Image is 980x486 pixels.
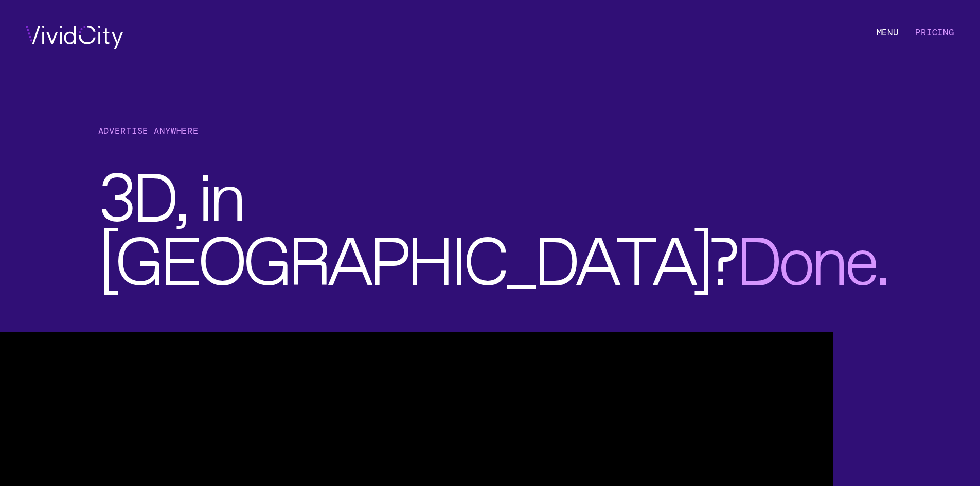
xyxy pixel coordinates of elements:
[915,27,954,38] a: Pricing
[98,124,931,138] h1: Advertise Anywhere
[98,156,931,283] h2: , in ?
[735,235,875,268] span: Done
[98,235,710,268] span: [GEOGRAPHIC_DATA]
[735,235,886,268] span: .
[98,171,175,204] span: 3D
